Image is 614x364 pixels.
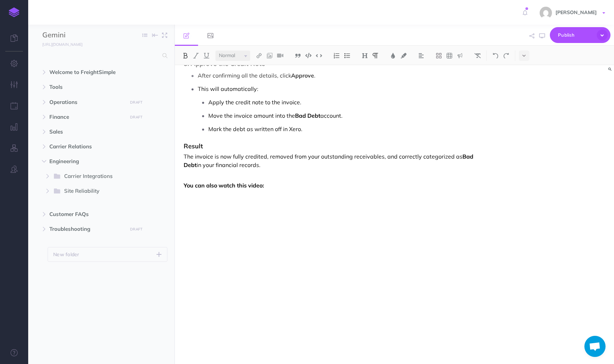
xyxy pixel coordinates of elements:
span: Tools [49,83,123,91]
span: Carrier Relations [49,142,123,151]
span: Troubleshooting [49,225,123,233]
button: DRAFT [128,225,145,233]
img: e2c8ac90fceaec83622672e373184af8.jpg [540,7,552,19]
img: Create table button [446,53,453,58]
img: Clear styles button [474,53,481,58]
strong: Bad Debt [184,153,475,168]
img: logo-mark.svg [9,7,19,17]
img: Underline button [203,53,210,58]
span: Operations [49,98,123,106]
img: Redo [503,53,509,58]
img: Inline code button [316,53,322,58]
img: Add video button [277,53,283,58]
img: Paragraph button [372,53,379,58]
img: Add image button [266,53,273,58]
input: Documentation Name [42,30,125,41]
p: Apply the credit note to the invoice. [208,97,474,107]
img: Undo [492,53,499,58]
a: [URL][DOMAIN_NAME] [28,41,90,48]
strong: Approve [291,72,314,79]
p: Move the invoice amount into the account. [208,110,474,121]
img: Unordered list button [344,53,350,58]
button: Publish [550,27,610,43]
img: Alignment dropdown menu button [418,53,424,58]
span: Welcome to FreightSimple [49,68,123,76]
img: Code block button [305,53,312,58]
span: Finance [49,113,123,121]
strong: Bad Debt [295,112,320,119]
img: Blockquote button [295,53,301,58]
button: DRAFT [128,98,145,106]
small: DRAFT [130,115,142,119]
img: Italic button [193,53,199,58]
span: Customer FAQs [49,210,123,218]
p: The invoice is now fully credited, removed from your outstanding receivables, and correctly categ... [184,152,474,169]
img: Ordered list button [333,53,340,58]
img: Bold button [182,53,189,58]
input: Search [42,49,158,62]
span: Carrier Integrations [64,172,122,181]
img: Callout dropdown menu button [457,53,463,58]
strong: Result [184,142,203,150]
p: This will automatically: [198,84,474,94]
span: Engineering [49,157,123,166]
span: Publish [558,30,593,41]
p: New folder [53,251,79,258]
button: New folder [48,247,167,262]
img: Headings dropdown button [362,53,368,58]
small: DRAFT [130,100,142,105]
span: Site Reliability [64,187,122,196]
img: Link button [256,53,262,58]
div: Open chat [584,336,606,357]
img: Text color button [390,53,396,58]
span: [PERSON_NAME] [552,9,600,16]
strong: You can also watch this video: [184,182,264,189]
span: Sales [49,128,123,136]
small: DRAFT [130,227,142,232]
p: Mark the debt as written off in Xero. [208,124,474,134]
small: [URL][DOMAIN_NAME] [42,42,82,47]
button: DRAFT [128,113,145,121]
img: Text background color button [400,53,407,58]
p: After confirming all the details, click . [198,70,474,81]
